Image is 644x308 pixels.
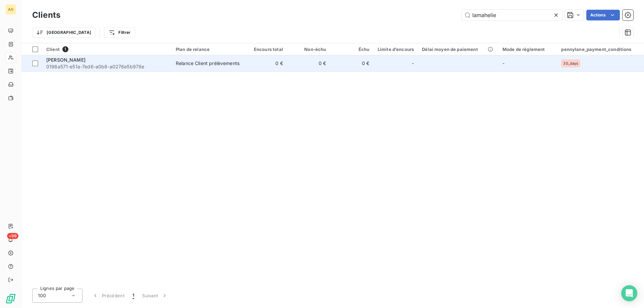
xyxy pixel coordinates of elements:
div: Non-échu [291,47,326,52]
div: AG [5,4,16,15]
span: 100 [38,292,46,299]
input: Rechercher [462,10,562,20]
button: 1 [128,289,138,303]
button: [GEOGRAPHIC_DATA] [32,27,96,38]
div: Encours total [248,47,283,52]
td: 0 € [244,55,287,71]
div: Open Intercom Messenger [621,285,637,301]
span: +99 [7,233,18,239]
span: Client [46,47,60,52]
span: - [412,60,414,67]
h3: Clients [32,9,60,21]
span: - [502,60,504,66]
td: 0 € [330,55,373,71]
span: [PERSON_NAME] [46,57,86,63]
img: Logo LeanPay [5,293,16,304]
span: 0196a571-e51a-7ed6-a0b8-a0276e5b978e [46,63,168,70]
button: Précédent [88,289,128,303]
div: Délai moyen de paiement [422,47,494,52]
button: Actions [586,10,620,20]
div: Mode de règlement [502,47,553,52]
button: Filtrer [104,27,135,38]
span: 1 [62,46,68,52]
td: 0 € [287,55,330,71]
div: Échu [334,47,369,52]
span: 1 [132,292,134,299]
button: Suivant [138,289,172,303]
div: Plan de relance [176,47,240,52]
div: Limite d’encours [377,47,414,52]
div: pennylane_payment_conditions [561,47,640,52]
div: Relance Client prélèvements [176,60,239,67]
span: 30_days [563,61,578,65]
